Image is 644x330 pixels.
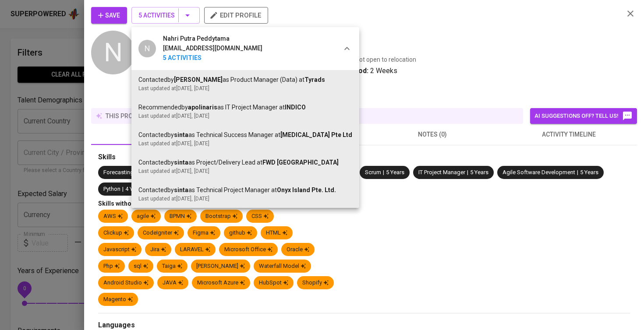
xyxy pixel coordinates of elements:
b: 5 Activities [163,53,262,63]
div: N [138,40,156,57]
div: Contacted by as Technical Success Manager at [138,130,352,140]
span: [MEDICAL_DATA] Pte Ltd [280,131,352,138]
div: [EMAIL_ADDRESS][DOMAIN_NAME] [163,44,262,53]
b: sinta [174,131,188,138]
span: Onyx Island Pte. Ltd. [277,186,336,193]
div: Recommended by as IT Project Manager at [138,103,352,112]
div: Last updated at [DATE] , [DATE] [138,195,352,203]
div: Last updated at [DATE] , [DATE] [138,140,352,147]
div: NNahri Putra Peddytama[EMAIL_ADDRESS][DOMAIN_NAME]5 Activities [131,27,359,70]
b: sinta [174,159,188,166]
span: Nahri Putra Peddytama [163,34,230,44]
span: INDICO [285,104,306,111]
div: Contacted by as Product Manager (Data) at [138,75,352,84]
b: sinta [174,186,188,193]
span: FWD [GEOGRAPHIC_DATA] [262,159,339,166]
div: Contacted by as Project/Delivery Lead at [138,158,352,167]
div: Contacted by as Technical Project Manager at [138,186,352,195]
span: Tyrads [304,76,325,83]
div: Last updated at [DATE] , [DATE] [138,84,352,92]
b: [PERSON_NAME] [174,76,223,83]
b: apolinaris [188,104,217,111]
div: Last updated at [DATE] , [DATE] [138,112,352,120]
div: Last updated at [DATE] , [DATE] [138,167,352,175]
